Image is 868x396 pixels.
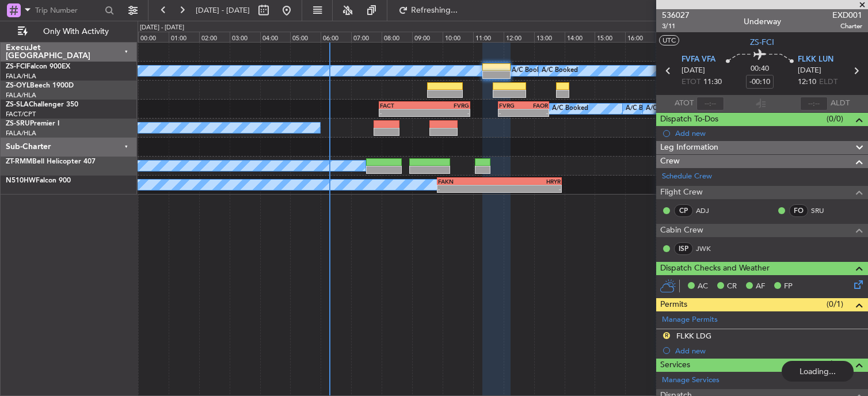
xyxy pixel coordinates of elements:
[6,101,29,108] span: ZS-SLA
[660,262,770,275] span: Dispatch Checks and Weather
[199,32,230,42] div: 02:00
[138,32,169,42] div: 00:00
[811,205,837,216] a: SRU
[6,63,26,70] span: ZS-FCI
[565,32,595,42] div: 14:00
[703,77,722,88] span: 11:30
[646,100,682,117] div: A/C Booked
[6,91,36,100] a: FALA/HLA
[6,110,36,119] a: FACT/CPT
[698,281,708,292] span: AC
[756,281,765,292] span: AF
[660,141,718,154] span: Leg Information
[6,63,70,70] a: ZS-FCIFalcon 900EX
[424,102,469,109] div: FVRG
[6,101,78,108] a: ZS-SLAChallenger 350
[595,32,625,42] div: 15:00
[782,361,854,382] div: Loading...
[140,23,184,33] div: [DATE] - [DATE]
[827,113,843,125] span: (0/0)
[751,63,769,75] span: 00:40
[676,331,711,341] div: FLKK LDG
[798,54,833,66] span: FLKK LUN
[542,62,578,79] div: A/C Booked
[499,109,523,116] div: -
[682,54,715,66] span: FVFA VFA
[831,98,850,109] span: ALDT
[35,2,101,19] input: Trip Number
[6,158,32,165] span: ZT-RMM
[424,109,469,116] div: -
[13,22,125,41] button: Only With Activity
[552,100,588,117] div: A/C Booked
[789,204,808,217] div: FO
[798,65,821,77] span: [DATE]
[6,158,96,165] a: ZT-RMMBell Helicopter 407
[523,109,547,116] div: -
[6,120,30,127] span: ZS-SRU
[290,32,321,42] div: 05:00
[196,5,250,16] span: [DATE] - [DATE]
[260,32,291,42] div: 04:00
[659,35,679,45] button: UTC
[6,82,74,89] a: ZS-OYLBeech 1900D
[410,6,459,14] span: Refreshing...
[660,155,680,168] span: Crew
[6,129,36,138] a: FALA/HLA
[675,98,694,109] span: ATOT
[817,358,843,370] span: (11/11)
[696,243,722,254] a: JWK
[6,177,36,184] span: N510HW
[832,9,862,21] span: EXD001
[827,298,843,310] span: (0/1)
[727,281,737,292] span: CR
[660,186,703,199] span: Flight Crew
[675,346,862,356] div: Add new
[504,32,534,42] div: 12:00
[662,314,718,326] a: Manage Permits
[321,32,351,42] div: 06:00
[393,1,462,20] button: Refreshing...
[662,21,690,31] span: 3/11
[832,21,862,31] span: Charter
[499,178,560,185] div: HRYR
[798,77,816,88] span: 12:10
[412,32,443,42] div: 09:00
[6,72,36,81] a: FALA/HLA
[660,224,703,237] span: Cabin Crew
[819,77,837,88] span: ELDT
[230,32,260,42] div: 03:00
[660,298,687,311] span: Permits
[534,32,565,42] div: 13:00
[662,171,712,182] a: Schedule Crew
[473,32,504,42] div: 11:00
[696,205,722,216] a: ADJ
[744,16,781,28] div: Underway
[626,100,662,117] div: A/C Booked
[625,32,656,42] div: 16:00
[443,32,473,42] div: 10:00
[30,28,121,36] span: Only With Activity
[674,204,693,217] div: CP
[499,185,560,192] div: -
[675,128,862,138] div: Add new
[382,32,412,42] div: 08:00
[662,375,719,386] a: Manage Services
[696,97,724,111] input: --:--
[682,65,705,77] span: [DATE]
[438,185,499,192] div: -
[750,36,774,48] span: ZS-FCI
[6,177,71,184] a: N510HWFalcon 900
[380,102,425,109] div: FACT
[6,120,59,127] a: ZS-SRUPremier I
[682,77,701,88] span: ETOT
[523,102,547,109] div: FAOR
[660,359,690,372] span: Services
[784,281,793,292] span: FP
[663,332,670,339] button: R
[662,9,690,21] span: 536027
[438,178,499,185] div: FAKN
[169,32,199,42] div: 01:00
[351,32,382,42] div: 07:00
[674,242,693,255] div: ISP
